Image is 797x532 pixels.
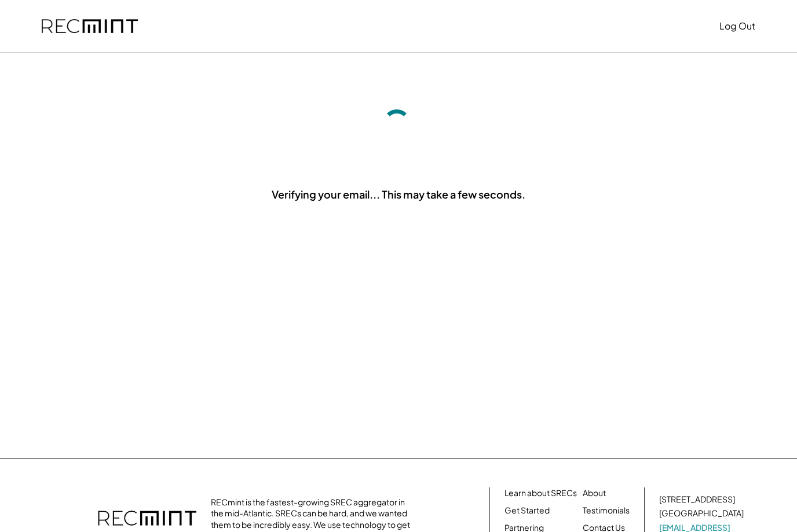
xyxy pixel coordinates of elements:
[272,187,525,201] div: Verifying your email... This may take a few seconds.
[504,487,577,499] a: Learn about SRECs
[42,19,138,34] img: recmint-logotype%403x.png
[583,505,630,516] a: Testimonials
[719,14,755,38] button: Log Out
[583,487,606,499] a: About
[659,508,744,519] div: [GEOGRAPHIC_DATA]
[659,494,735,505] div: [STREET_ADDRESS]
[504,505,550,516] a: Get Started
